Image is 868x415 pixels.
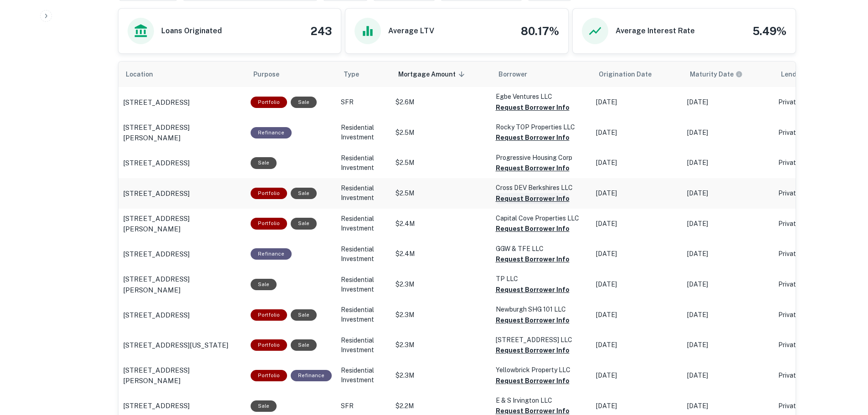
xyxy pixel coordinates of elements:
[291,97,317,108] div: Sale
[395,340,487,350] p: $2.3M
[596,249,678,259] p: [DATE]
[496,254,570,265] button: Request Borrower Info
[596,310,678,320] p: [DATE]
[310,23,332,39] h4: 243
[778,371,851,380] p: Private Money
[690,69,755,79] span: Maturity dates displayed may be estimated. Please contact the lender for the most accurate maturi...
[778,401,851,411] p: Private Money
[496,122,587,132] p: Rocky TOP Properties LLC
[596,371,678,380] p: [DATE]
[496,315,570,326] button: Request Borrower Info
[778,97,851,107] p: Private Money
[496,163,570,174] button: Request Borrower Info
[591,61,683,87] th: Origination Date
[123,400,190,411] p: [STREET_ADDRESS]
[778,219,851,229] p: Private Money
[599,69,663,80] span: Origination Date
[496,223,570,234] button: Request Borrower Info
[253,69,291,80] span: Purpose
[395,310,487,320] p: $2.3M
[251,248,292,260] div: This loan purpose was for refinancing
[123,340,241,351] a: [STREET_ADDRESS][US_STATE]
[596,128,678,138] p: [DATE]
[395,249,487,259] p: $2.4M
[687,401,769,411] p: [DATE]
[496,274,587,284] p: TP LLC
[496,102,570,113] button: Request Borrower Info
[341,401,386,411] p: SFR
[496,395,587,405] p: E & S Irvington LLC
[161,26,222,36] h6: Loans Originated
[123,249,190,260] p: [STREET_ADDRESS]
[291,218,317,229] div: Sale
[778,128,851,138] p: Private Money
[496,244,587,254] p: GGW & TFE LLC
[491,61,591,87] th: Borrower
[616,26,695,36] h6: Average Interest Rate
[341,336,386,355] p: Residential Investment
[123,97,190,108] p: [STREET_ADDRESS]
[251,339,287,351] div: This is a portfolio loan with 2 properties
[123,188,241,199] a: [STREET_ADDRESS]
[341,305,386,324] p: Residential Investment
[687,310,769,320] p: [DATE]
[251,218,287,229] div: This is a portfolio loan with 2 properties
[336,61,391,87] th: Type
[778,280,851,289] p: Private Money
[123,400,241,411] a: [STREET_ADDRESS]
[395,189,487,198] p: $2.5M
[496,92,587,102] p: Egbe Ventures LLC
[690,69,743,79] div: Maturity dates displayed may be estimated. Please contact the lender for the most accurate maturi...
[251,188,287,199] div: This is a portfolio loan with 11 properties
[687,340,769,350] p: [DATE]
[388,26,434,36] h6: Average LTV
[496,375,570,386] button: Request Borrower Info
[123,274,241,295] a: [STREET_ADDRESS][PERSON_NAME]
[123,122,241,143] a: [STREET_ADDRESS][PERSON_NAME]
[687,189,769,198] p: [DATE]
[118,61,246,87] th: Location
[395,158,487,168] p: $2.5M
[778,158,851,168] p: Private Money
[341,214,386,233] p: Residential Investment
[687,280,769,289] p: [DATE]
[391,61,491,87] th: Mortgage Amount
[687,219,769,229] p: [DATE]
[291,188,317,199] div: Sale
[596,158,678,168] p: [DATE]
[341,123,386,142] p: Residential Investment
[341,154,386,173] p: Residential Investment
[496,335,587,345] p: [STREET_ADDRESS] LLC
[690,69,734,79] h6: Maturity Date
[291,339,317,351] div: Sale
[123,310,190,321] p: [STREET_ADDRESS]
[341,366,386,385] p: Residential Investment
[341,184,386,203] p: Residential Investment
[822,342,868,386] div: Chat Widget
[596,401,678,411] p: [DATE]
[123,365,241,386] p: [STREET_ADDRESS][PERSON_NAME]
[778,189,851,198] p: Private Money
[123,158,241,169] a: [STREET_ADDRESS]
[251,127,292,138] div: This loan purpose was for refinancing
[344,69,371,80] span: Type
[496,183,587,193] p: Cross DEV Berkshires LLC
[251,370,287,381] div: This is a portfolio loan with 4 properties
[251,279,277,290] div: Sale
[778,249,851,259] p: Private Money
[596,280,678,289] p: [DATE]
[123,310,241,321] a: [STREET_ADDRESS]
[341,97,386,107] p: SFR
[521,23,559,39] h4: 80.17%
[341,245,386,264] p: Residential Investment
[123,188,190,199] p: [STREET_ADDRESS]
[395,219,487,229] p: $2.4M
[496,193,570,204] button: Request Borrower Info
[251,97,287,108] div: This is a portfolio loan with 5 properties
[596,340,678,350] p: [DATE]
[781,69,820,80] span: Lender Type
[395,371,487,380] p: $2.3M
[496,132,570,143] button: Request Borrower Info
